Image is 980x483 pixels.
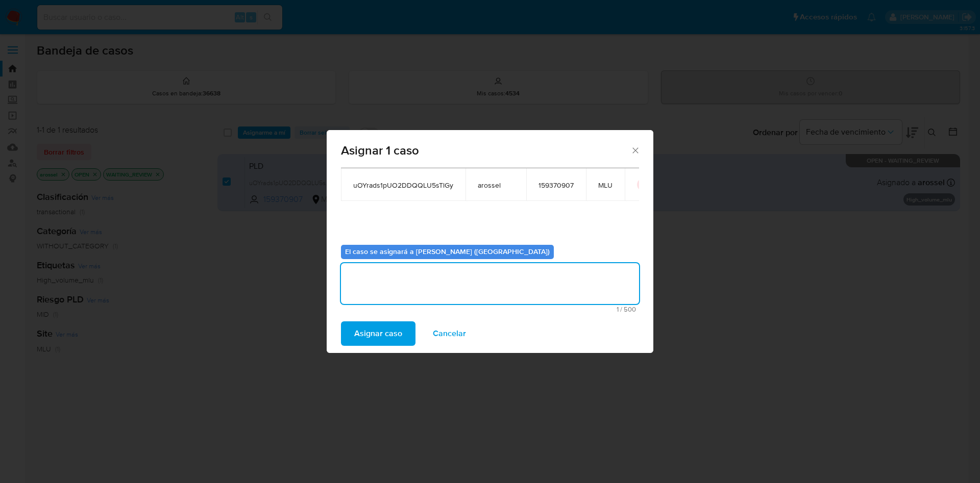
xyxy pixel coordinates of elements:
span: MLU [598,181,612,190]
span: arossel [478,181,514,190]
b: El caso se asignará a [PERSON_NAME] ([GEOGRAPHIC_DATA]) [345,246,550,257]
span: Máximo 500 caracteres [344,306,636,313]
button: Cerrar ventana [630,145,640,155]
span: Asignar caso [354,322,402,345]
span: uOYrads1pUO2DDQQLU5sTlGy [353,181,453,190]
button: icon-button [637,179,649,191]
button: Asignar caso [341,321,415,346]
span: Cancelar [433,322,466,345]
button: Cancelar [420,321,479,346]
span: 159370907 [538,181,574,190]
span: Asignar 1 caso [341,144,630,157]
div: assign-modal [327,130,653,353]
